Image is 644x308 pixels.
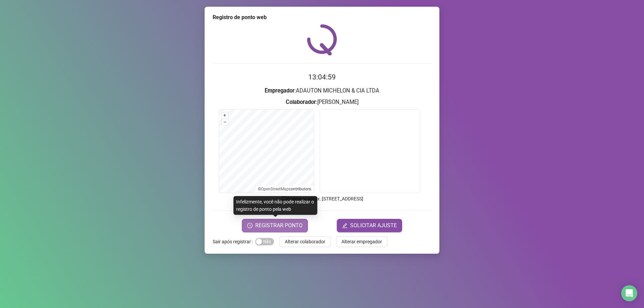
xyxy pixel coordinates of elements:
label: Sair após registrar [213,236,255,247]
span: Alterar colaborador [285,238,325,245]
a: OpenStreetMap [261,187,289,191]
img: QRPoint [307,24,337,55]
strong: Empregador [265,87,294,94]
strong: Colaborador [286,99,316,105]
span: REGISTRAR PONTO [255,222,303,230]
button: – [222,119,228,125]
button: editSOLICITAR AJUSTE [337,219,402,232]
time: 13:04:59 [308,73,336,81]
span: clock-circle [247,223,253,228]
div: Registro de ponto web [213,13,431,21]
p: Endereço aprox. : [STREET_ADDRESS] [213,195,431,202]
span: info-circle [281,195,287,201]
li: © contributors. [258,187,312,191]
button: + [222,112,228,119]
div: Open Intercom Messenger [621,285,637,301]
button: Alterar empregador [336,236,387,247]
button: REGISTRAR PONTO [242,219,308,232]
span: SOLICITAR AJUSTE [350,222,397,230]
h3: : [PERSON_NAME] [213,98,431,107]
h3: : ADAUTON MICHELON & CIA LTDA [213,86,431,95]
span: edit [342,223,347,228]
button: Alterar colaborador [279,236,331,247]
div: Infelizmente, você não pode realizar o registro de ponto pela web [233,196,317,215]
span: Alterar empregador [341,238,382,245]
